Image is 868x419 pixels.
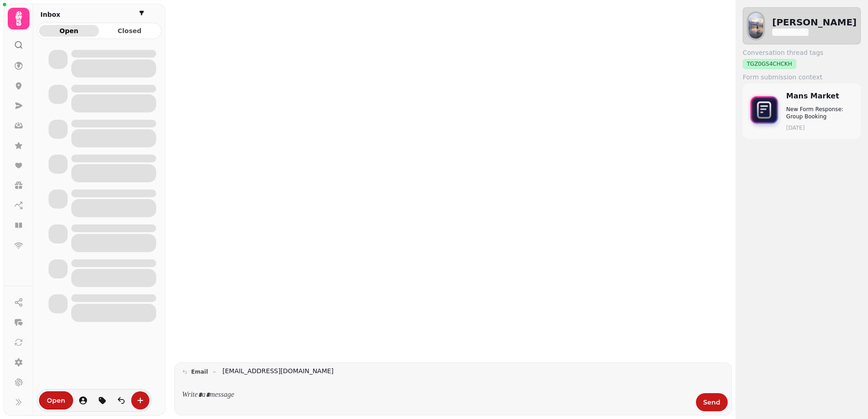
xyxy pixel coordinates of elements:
h2: [PERSON_NAME] [772,16,857,29]
span: Open [47,397,65,404]
button: email [178,366,221,377]
h2: Inbox [40,10,60,19]
p: Mans Market [786,91,853,102]
time: [DATE] [786,124,853,132]
button: Open [39,391,73,409]
img: aHR0cHM6Ly93d3cuZ3JhdmF0YXIuY29tL2F2YXRhci8yNmRkYzU3YmIwMzJhNjhmYzUyOGMyMjdmZWUxMjI5Yz9zPTE1MCZkP... [747,11,765,40]
p: New Form Response: Group Booking [786,106,853,120]
div: TGZ0GS4CHCKH [743,59,796,69]
label: Form submission context [743,73,861,82]
span: Send [703,399,720,405]
img: form-icon [746,92,783,130]
button: create-convo [131,391,149,409]
button: tag-thread [93,391,111,409]
button: Send [696,393,728,411]
label: Conversation thread tags [743,48,861,57]
a: [EMAIL_ADDRESS][DOMAIN_NAME] [222,366,334,376]
button: Open [39,25,99,37]
button: filter [136,8,147,19]
button: Closed [100,25,160,37]
span: Open [46,28,92,34]
span: Closed [107,28,153,34]
button: is-read [112,391,130,409]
